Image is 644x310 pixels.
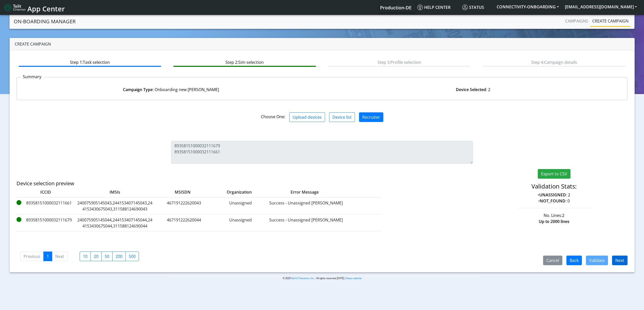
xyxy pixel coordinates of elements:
button: Export to CSV [538,169,570,179]
img: logo-telit-cinterion-gw-new.png [4,4,25,12]
button: [EMAIL_ADDRESS][DOMAIN_NAME] [562,2,640,11]
h5: Device selection preview [16,180,424,187]
label: 467191222620044 [155,217,213,229]
button: Back [566,256,582,265]
div: Up to 2000 lines [477,218,631,224]
a: Your current platform instance [380,2,411,12]
label: Success - Unassigned [PERSON_NAME] [268,200,344,212]
label: IMSIs [77,189,153,195]
btn: Step 4: Campaign details [483,57,625,67]
strong: UNASSIGNED [539,192,566,198]
a: Telit IoT Solutions, Inc. [290,277,315,280]
a: 1 [43,252,52,261]
span: Status [462,5,484,10]
p: • : 0 [480,198,628,204]
btn: Step 2: Sim selection [173,57,316,67]
a: On-Boarding Manager [14,16,76,27]
button: Recruiter [359,112,383,122]
div: No. Lines: [477,212,631,218]
label: 89358151000032111679 [16,217,75,229]
label: Unassigned [215,217,266,229]
button: Upload devices [289,112,325,122]
label: Error Message [258,189,334,195]
button: Validate [586,256,608,265]
strong: NOT_FOUND [540,198,565,204]
label: 20 [91,252,102,261]
img: status.svg [462,5,468,10]
label: ICCID [16,189,75,195]
button: Device list [329,112,355,122]
button: Next [612,256,628,265]
button: CONNECTIVITY-ONBOARDING [494,2,562,11]
div: : 2 [322,87,624,93]
btn: Step 1: Task selection [19,57,161,67]
label: MSISDN [155,189,203,195]
label: 240075905145044,244153407145044,244153430675044,311588124690044 [77,217,153,229]
a: Status website [346,277,362,280]
button: Cancel [543,256,562,265]
label: 500 [126,252,139,261]
div: : Onboarding new [PERSON_NAME] [20,87,322,93]
strong: Device Selected [456,87,486,92]
a: App Center [4,2,64,13]
label: 50 [101,252,113,261]
a: Status [460,2,494,12]
label: 89358151000032111661 [16,200,75,212]
p: Summary [21,74,44,80]
div: Create campaign [10,38,635,50]
img: knowledge.svg [417,5,423,10]
label: 467191222620043 [155,200,213,212]
p: • : 2 [480,192,628,198]
span: Choose One: [261,114,285,119]
span: 2 [562,213,564,218]
label: 10 [80,252,91,261]
h4: Validation Stats: [480,183,628,190]
a: Campaigns [563,16,590,26]
btn: Step 3: Profile selection [328,57,470,67]
label: Success - Unassigned [PERSON_NAME] [268,217,344,229]
span: Help center [417,5,451,10]
span: App Center [27,4,65,13]
a: Help center [415,2,460,12]
a: Create campaign [590,16,631,26]
label: 200 [112,252,126,261]
strong: Campaign Type [123,87,153,92]
label: 240075905145043,244153407145043,244153430675043,311588124690043 [77,200,153,212]
label: Unassigned [215,200,266,212]
p: © 2025 . All rights reserved.[DATE] | [165,276,479,280]
span: Production-DE [380,5,412,11]
label: Organization [205,189,256,195]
